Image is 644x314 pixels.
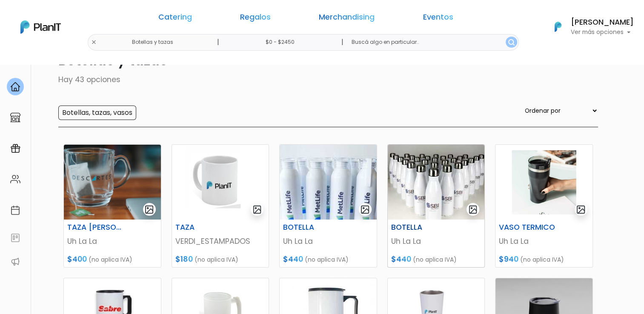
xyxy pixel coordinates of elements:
[86,51,103,68] span: J
[252,205,262,214] img: gallery-light
[175,254,193,264] span: $180
[240,14,271,24] a: Regalos
[30,78,142,106] p: Ya probaste PlanitGO? Vas a poder automatizarlas acciones de todo el año. Escribinos para saber más!
[10,257,20,267] img: partners-52edf745621dab592f3b2c58e3bca9d71375a7ef29c3b500c9f145b62cc070d4.svg
[283,236,373,247] p: Uh La La
[319,14,375,24] a: Merchandising
[22,60,150,113] div: PLAN IT Ya probaste PlanitGO? Vas a poder automatizarlas acciones de todo el año. Escribinos para...
[423,14,453,24] a: Eventos
[10,174,20,184] img: people-662611757002400ad9ed0e3c099ab2801c6687ba6c219adb57efc949bc21e19d.svg
[158,14,192,24] a: Catering
[132,65,145,77] i: keyboard_arrow_down
[10,112,20,123] img: marketplace-4ceaa7011d94191e9ded77b95e3339b90024bf715f7c57f8cf31f2d8c509eaba.svg
[30,69,54,76] strong: PLAN IT
[549,17,567,36] img: PlanIt Logo
[388,145,485,220] img: thumb_WhatsApp_Image_2023-05-10_at_11.29.42.jpeg
[391,236,481,247] p: Uh La La
[10,205,20,215] img: calendar-87d922413cdce8b2cf7b7f5f62616a5cf9e4887200fb71536465627b3292af00.svg
[576,205,586,214] img: gallery-light
[10,233,20,243] img: feedback-78b5a0c8f98aac82b08bfc38622c3050aee476f2c9584af64705fc4e61158814.svg
[344,34,518,51] input: Buscá algo en particular..
[217,37,219,47] p: |
[170,223,237,232] h6: TAZA
[305,255,349,264] span: (no aplica IVA)
[20,20,61,34] img: PlanIt Logo
[494,223,561,232] h6: VASO TERMICO
[195,255,238,264] span: (no aplica IVA)
[495,145,592,220] img: thumb_WhatsApp_Image_2023-04-20_at_11.36.09.jpg
[58,106,136,120] input: Botellas, tazas, vasos
[91,40,97,45] img: close-6986928ebcb1d6c9903e3b54e860dbc4d054630f23adef3a32610726dff6a82b.svg
[67,236,157,247] p: Uh La La
[10,82,20,92] img: home-e721727adea9d79c4d83392d1f703f7f8bce08238fde08b1acbfd93340b81755.svg
[46,74,598,85] p: Hay 43 opciones
[69,51,86,68] img: user_04fe99587a33b9844688ac17b531be2b.png
[499,236,589,247] p: Uh La La
[360,205,370,214] img: gallery-light
[77,43,94,60] img: user_d58e13f531133c46cb30575f4d864daf.jpeg
[130,128,145,138] i: insert_emoticon
[283,254,303,264] span: $440
[508,39,515,46] img: search_button-432b6d5273f82d61273b3651a40e1bd1b912527efae98b1b7a1b2c0702e16a8d.svg
[520,255,564,264] span: (no aplica IVA)
[63,144,161,268] a: gallery-light TAZA [PERSON_NAME] Uh La La $400 (no aplica IVA)
[391,254,411,264] span: $440
[544,16,634,38] button: PlanIt Logo [PERSON_NAME] Ver más opciones
[145,128,162,138] i: send
[67,254,87,264] span: $400
[499,254,518,264] span: $940
[387,144,485,268] a: gallery-light BOTELLA Uh La La $440 (no aplica IVA)
[175,236,266,247] p: VERDI_ESTAMPADOS
[495,144,593,268] a: gallery-light VASO TERMICO Uh La La $940 (no aplica IVA)
[413,255,457,264] span: (no aplica IVA)
[386,223,453,232] h6: BOTELLA
[280,145,377,220] img: thumb_PHOTO-2024-03-25-11-53-27.jpg
[278,223,345,232] h6: BOTELLA
[22,51,150,68] div: J
[64,145,161,220] img: thumb_image00018-PhotoRoom.png
[44,129,130,138] span: ¡Escríbenos!
[89,255,132,264] span: (no aplica IVA)
[172,145,269,220] img: thumb_9E0D74E5-E8BA-4212-89BE-C07E7E2A2B6F.jpeg
[10,143,20,154] img: campaigns-02234683943229c281be62815700db0a1741e53638e28bf9629b52c665b00959.svg
[468,205,478,214] img: gallery-light
[341,37,343,47] p: |
[62,223,129,232] h6: TAZA [PERSON_NAME]
[571,19,634,26] h6: [PERSON_NAME]
[571,29,634,35] p: Ver más opciones
[279,144,377,268] a: gallery-light BOTELLA Uh La La $440 (no aplica IVA)
[144,205,154,214] img: gallery-light
[172,144,269,268] a: gallery-light TAZA VERDI_ESTAMPADOS $180 (no aplica IVA)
